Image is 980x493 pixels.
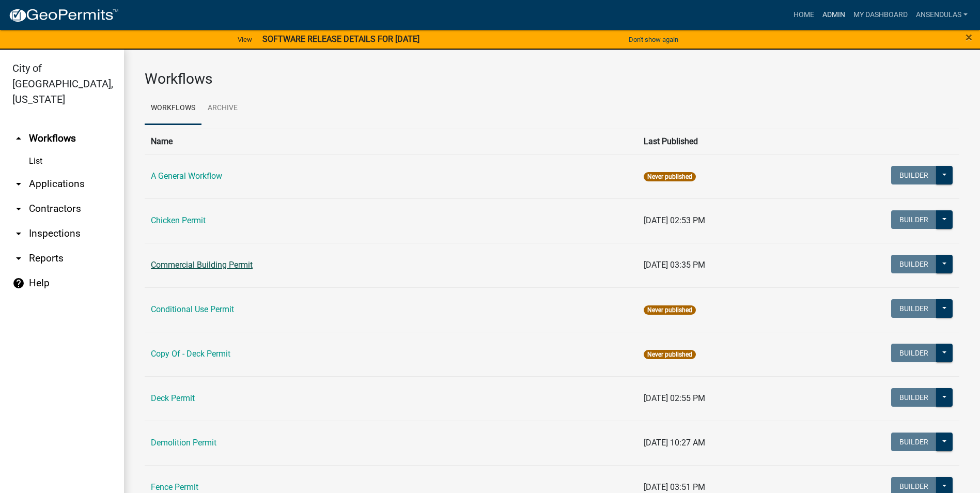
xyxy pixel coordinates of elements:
[644,482,705,492] span: [DATE] 03:51 PM
[12,132,25,145] i: arrow_drop_up
[12,252,25,265] i: arrow_drop_down
[625,31,682,48] button: Don't show again
[644,305,696,315] span: Never published
[262,34,419,44] strong: SOFTWARE RELEASE DETAILS FOR [DATE]
[201,92,244,125] a: Archive
[12,277,25,289] i: help
[966,31,972,43] button: Close
[151,304,234,314] a: Conditional Use Permit
[644,350,696,359] span: Never published
[966,30,972,44] span: ×
[151,171,222,181] a: A General Workflow
[644,172,696,181] span: Never published
[145,70,959,88] h3: Workflows
[637,129,797,154] th: Last Published
[12,203,25,215] i: arrow_drop_down
[151,482,198,492] a: Fence Permit
[145,129,637,154] th: Name
[151,393,195,403] a: Deck Permit
[234,31,256,48] a: View
[644,438,705,448] span: [DATE] 10:27 AM
[891,255,937,273] button: Builder
[145,92,201,125] a: Workflows
[891,299,937,318] button: Builder
[789,5,818,25] a: Home
[818,5,849,25] a: Admin
[891,166,937,184] button: Builder
[151,215,206,225] a: Chicken Permit
[891,433,937,451] button: Builder
[849,5,912,25] a: My Dashboard
[644,393,705,403] span: [DATE] 02:55 PM
[891,388,937,407] button: Builder
[12,178,25,190] i: arrow_drop_down
[891,210,937,229] button: Builder
[12,227,25,240] i: arrow_drop_down
[151,260,253,270] a: Commercial Building Permit
[151,349,230,359] a: Copy Of - Deck Permit
[644,215,705,225] span: [DATE] 02:53 PM
[912,5,972,25] a: ansendulas
[644,260,705,270] span: [DATE] 03:35 PM
[891,344,937,362] button: Builder
[151,438,216,448] a: Demolition Permit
